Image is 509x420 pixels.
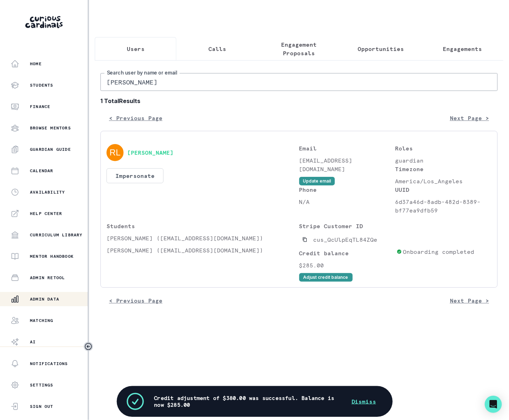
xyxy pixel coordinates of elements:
[299,156,395,173] p: [EMAIL_ADDRESS][DOMAIN_NAME]
[100,111,171,125] button: < Previous Page
[107,168,163,183] button: Impersonate
[395,156,492,165] p: guardian
[208,45,226,53] p: Calls
[395,165,492,173] p: Timezone
[264,40,334,57] p: Engagement Proposals
[395,144,492,153] p: Roles
[30,296,59,302] p: Admin Data
[30,275,65,281] p: Admin Retool
[299,249,394,257] p: Credit balance
[30,147,71,152] p: Guardian Guide
[299,222,394,230] p: Stripe Customer ID
[107,144,124,161] img: svg
[443,45,482,53] p: Engagements
[395,177,492,185] p: America/Los_Angeles
[313,235,378,244] p: cus_QcUlpEqTL84ZQe
[100,97,498,105] b: 1 Total Results
[30,211,62,216] p: Help Center
[30,125,71,131] p: Browse Mentors
[154,394,343,408] p: Credit adjustment of $380.00 was successful. Balance is now $285.00
[127,149,173,156] button: [PERSON_NAME]
[30,61,42,67] p: Home
[299,273,353,282] button: Adjust credit balance
[395,198,492,215] p: 6d37a46d-8adb-482d-8389-bf77ea9dfb59
[107,222,299,230] p: Students
[25,16,63,28] img: Curious Cardinals Logo
[30,232,83,238] p: Curriculum Library
[485,396,502,413] div: Open Intercom Messenger
[30,361,68,367] p: Notifications
[30,104,50,109] p: Finance
[441,111,498,125] button: Next Page >
[299,261,394,270] p: $285.00
[30,253,74,259] p: Mentor Handbook
[30,382,53,388] p: Settings
[403,247,474,256] p: Onboarding completed
[299,234,311,245] button: Copied to clipboard
[30,318,53,323] p: Matching
[441,293,498,308] button: Next Page >
[299,185,395,194] p: Phone
[84,342,93,351] button: Toggle sidebar
[30,339,36,345] p: AI
[299,144,395,153] p: Email
[30,82,53,88] p: Students
[107,246,299,255] p: [PERSON_NAME] ([EMAIL_ADDRESS][DOMAIN_NAME])
[358,45,404,53] p: Opportunities
[299,177,335,185] button: Update email
[30,189,65,195] p: Availability
[100,293,171,308] button: < Previous Page
[343,394,384,408] button: Dismiss
[30,404,53,409] p: Sign Out
[299,198,395,206] p: N/A
[30,168,53,174] p: Calendar
[107,234,299,242] p: [PERSON_NAME] ([EMAIL_ADDRESS][DOMAIN_NAME])
[127,45,145,53] p: Users
[395,185,492,194] p: UUID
